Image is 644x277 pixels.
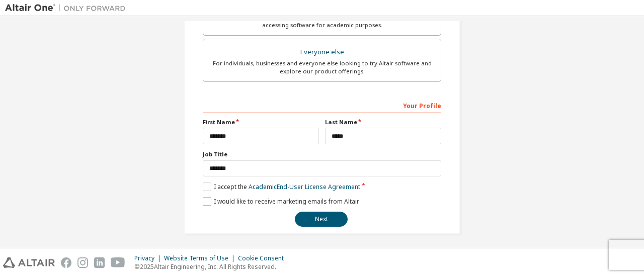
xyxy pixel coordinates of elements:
div: Website Terms of Use [164,254,238,262]
label: First Name [203,118,319,126]
img: facebook.svg [61,257,71,268]
p: © 2025 Altair Engineering, Inc. All Rights Reserved. [134,262,290,271]
img: Altair One [5,3,131,13]
div: For faculty & administrators of academic institutions administering students and accessing softwa... [209,13,435,29]
button: Next [295,212,348,227]
img: youtube.svg [111,257,125,268]
div: Your Profile [203,97,441,113]
img: linkedin.svg [94,257,105,268]
div: For individuals, businesses and everyone else looking to try Altair software and explore our prod... [209,59,435,75]
img: altair_logo.svg [3,257,55,268]
div: Everyone else [209,45,435,59]
a: Academic End-User License Agreement [249,182,360,191]
div: Cookie Consent [238,254,290,262]
label: I accept the [203,182,360,191]
label: Job Title [203,150,441,158]
label: Last Name [325,118,441,126]
img: instagram.svg [77,257,88,268]
div: Privacy [134,254,164,262]
label: I would like to receive marketing emails from Altair [203,197,359,206]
